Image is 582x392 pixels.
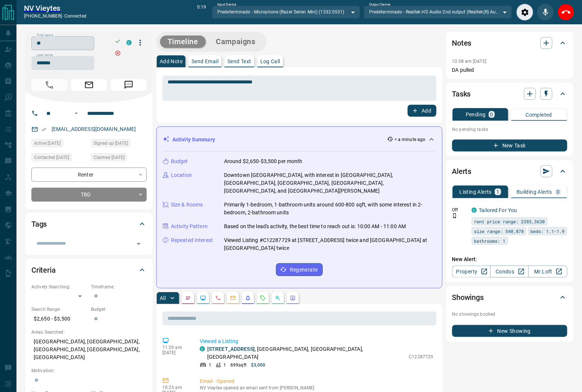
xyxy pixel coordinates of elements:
[452,325,567,337] button: New Showing
[160,36,206,48] button: Timeline
[24,13,86,19] p: [PHONE_NUMBER] -
[369,2,390,7] label: Output Device
[290,295,296,301] svg: Agent Actions
[474,227,524,235] span: size range: 540,878
[91,284,147,290] p: Timeframe:
[192,59,218,64] p: Send Email
[460,189,492,195] p: Listing Alerts
[34,154,69,161] span: Contacted [DATE]
[185,295,191,301] svg: Notes
[245,295,251,301] svg: Listing Alerts
[474,237,506,245] span: bathrooms: 1
[91,139,147,150] div: Sun Oct 12 2025
[209,362,211,368] p: 1
[452,85,567,103] div: Tasks
[34,140,61,147] span: Active [DATE]
[94,154,125,161] span: Claimed [DATE]
[52,126,136,132] a: [EMAIL_ADDRESS][DOMAIN_NAME]
[31,215,147,233] div: Tags
[224,201,436,217] p: Primarily 1-bedroom, 1-bathroom units around 600-800 sqft, with some interest in 2-bedroom, 2-bat...
[223,362,226,368] p: 1
[163,133,436,147] div: Activity Summary< a minute ago
[31,153,87,164] div: Sun Oct 12 2025
[490,266,529,278] a: Condos
[479,207,517,213] a: Tailored For You
[452,140,567,151] button: New Task
[452,213,457,218] svg: Push Notification Only
[91,153,147,164] div: Sun Oct 12 2025
[31,284,87,290] p: Actively Searching:
[160,59,183,64] p: Add Note
[215,295,221,301] svg: Calls
[227,59,251,64] p: Send Text
[200,377,434,385] p: Email - Opened
[557,189,560,195] p: 0
[230,362,246,368] p: 699 sqft
[37,33,53,38] label: First name
[395,136,426,143] p: < a minute ago
[200,337,434,345] p: Viewed a Listing
[452,66,567,74] p: DA pulled
[517,189,552,195] p: Building Alerts
[558,4,575,21] div: End Call
[72,109,81,118] button: Open
[217,2,236,7] label: Input Device
[537,4,554,21] div: Mute
[276,263,323,276] button: Regenerate
[224,223,406,230] p: Based on the lead's activity, the best time to reach out is: 10:00 AM - 11:00 AM
[200,385,434,391] p: NV Vieytes opened an email sent from [PERSON_NAME]
[200,295,206,301] svg: Lead Browsing Activity
[31,168,147,181] div: Renter
[171,223,208,230] p: Activity Pattern
[24,4,86,13] a: NV Vieytes
[31,336,147,364] p: [GEOGRAPHIC_DATA], [GEOGRAPHIC_DATA], [GEOGRAPHIC_DATA], [GEOGRAPHIC_DATA], [GEOGRAPHIC_DATA]
[91,306,147,313] p: Budget:
[31,264,56,276] h2: Criteria
[126,40,132,45] div: condos.ca
[452,165,472,177] h2: Alerts
[209,36,263,48] button: Campaigns
[529,266,567,278] a: Mr.Loft
[275,295,281,301] svg: Opportunities
[31,261,147,279] div: Criteria
[71,79,107,91] span: Email
[496,189,499,195] p: 1
[224,157,303,165] p: Around $2,650-$3,500 per month
[212,6,360,18] div: Predeterminado - Microphone (Razer Seiren Mini) (1532:0531)
[94,140,128,147] span: Signed up [DATE]
[452,266,491,278] a: Property
[31,329,147,336] p: Areas Searched:
[171,201,203,209] p: Size & Rooms
[364,6,512,18] div: Predeterminado - Realtek HD Audio 2nd output (Realtek(R) Audio)
[31,306,87,313] p: Search Range:
[171,171,192,179] p: Location
[452,291,484,303] h2: Showings
[31,367,147,374] p: Motivation:
[408,105,436,117] button: Add
[224,171,436,195] p: Downtown [GEOGRAPHIC_DATA], with interest in [GEOGRAPHIC_DATA], [GEOGRAPHIC_DATA], [GEOGRAPHIC_DA...
[472,208,477,213] div: condos.ca
[31,313,87,325] p: $2,650 - $3,500
[452,37,472,49] h2: Notes
[452,88,471,100] h2: Tasks
[230,295,236,301] svg: Emails
[260,295,266,301] svg: Requests
[162,345,189,350] p: 11:29 am
[172,136,215,144] p: Activity Summary
[31,139,87,150] div: Sun Oct 12 2025
[474,218,545,225] span: rent price range: 2385,3630
[452,288,567,306] div: Showings
[31,79,67,91] span: Call
[260,59,280,64] p: Log Call
[452,255,567,263] p: New Alert:
[37,53,53,58] label: Last name
[31,218,47,230] h2: Tags
[162,350,189,355] p: [DATE]
[490,112,493,117] p: 0
[162,385,189,390] p: 10:23 am
[31,188,147,202] div: TBD
[409,353,434,360] p: C12287729
[452,34,567,52] div: Notes
[134,239,144,249] button: Open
